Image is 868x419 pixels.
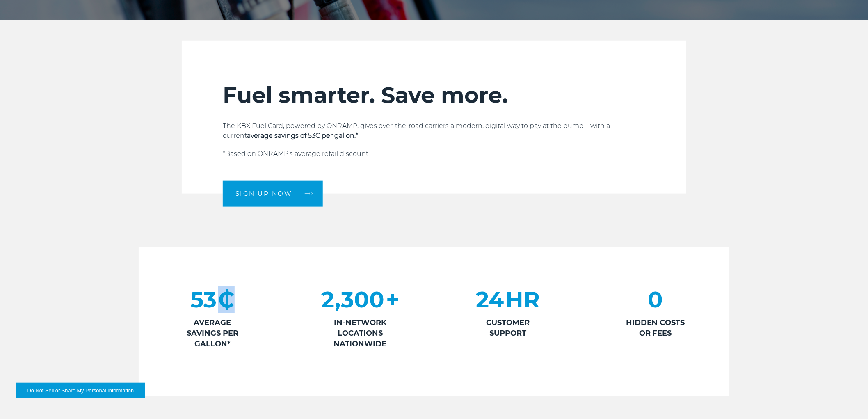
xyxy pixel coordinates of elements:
[247,132,358,140] strong: average savings of 53₵ per gallon.*
[476,286,504,313] h5: 24
[505,286,540,313] h5: HR
[827,380,868,419] iframe: Chat Widget
[16,383,145,398] button: Do Not Sell or Share My Personal Information
[648,286,663,313] h5: 0
[182,317,243,349] p: AVERAGE SAVINGS PER GALLON*
[235,190,292,197] span: SIGN UP NOW
[321,286,384,313] h5: 2,300
[625,317,686,339] p: HIDDEN COSTS OR FEES
[190,286,217,313] h5: 53
[223,181,323,207] a: SIGN UP NOW arrow arrow
[218,286,235,313] h5: ₵
[223,149,645,159] p: *Based on ONRAMP’s average retail discount.
[329,317,391,349] p: IN-NETWORK LOCATIONS NATIONWIDE
[223,82,645,109] h2: Fuel smarter. Save more.
[386,286,399,313] h5: +
[223,121,645,141] p: The KBX Fuel Card, powered by ONRAMP, gives over-the-road carriers a modern, digital way to pay a...
[477,317,539,339] p: CUSTOMER SUPPORT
